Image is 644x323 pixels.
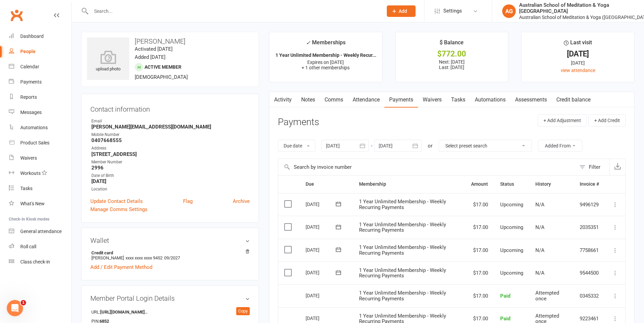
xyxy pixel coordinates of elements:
a: Manage Comms Settings [90,205,148,213]
p: Next: [DATE] Last: [DATE] [402,59,502,70]
td: $17.00 [465,216,494,239]
div: Mobile Number [91,132,250,138]
a: view attendance [561,68,595,73]
a: General attendance kiosk mode [9,224,71,239]
strong: 2996 [91,165,250,171]
th: Invoice # [574,176,605,193]
input: Search... [89,6,378,16]
a: Class kiosk mode [9,254,71,270]
div: [DATE] [306,222,337,232]
td: $17.00 [465,239,494,262]
td: $17.00 [465,261,494,284]
div: Copy [236,307,250,315]
div: What's New [20,201,45,206]
span: N/A [535,224,545,230]
div: Dashboard [20,33,44,39]
span: Add [399,8,407,14]
div: $ Balance [440,38,464,50]
td: 2035351 [574,216,605,239]
th: Due [299,176,353,193]
span: 09/2027 [164,255,180,260]
span: N/A [535,202,545,208]
div: Location [91,186,250,192]
h3: [PERSON_NAME] [87,38,253,45]
a: Reports [9,90,71,105]
td: 9544500 [574,261,605,284]
li: URL: [90,307,250,317]
div: Tasks [20,186,32,191]
strong: [DATE] [91,178,250,184]
a: Credit balance [552,92,595,108]
a: Archive [233,197,250,205]
a: Roll call [9,239,71,254]
h3: Payments [278,117,319,128]
td: $17.00 [465,284,494,307]
div: Reports [20,94,37,100]
div: Memberships [306,38,346,51]
a: Dashboard [9,29,71,44]
span: Active member [145,64,181,70]
div: Payments [20,79,42,85]
td: $17.00 [465,193,494,216]
iframe: Intercom live chat [7,300,23,316]
a: Comms [320,92,348,108]
span: xxxx xxxx xxxx 9452 [126,255,162,260]
span: N/A [535,247,545,253]
div: AG [502,4,516,18]
a: Add / Edit Payment Method [90,263,152,271]
time: Added [DATE] [135,54,165,60]
span: + 1 other memberships [302,65,350,70]
div: Workouts [20,170,41,176]
a: Waivers [418,92,446,108]
a: Payments [9,74,71,90]
a: Attendance [348,92,384,108]
strong: 0407668555 [91,137,250,143]
a: Flag [183,197,193,205]
th: Membership [353,176,465,193]
a: Automations [470,92,510,108]
div: upload photo [87,50,129,73]
span: N/A [535,270,545,276]
div: Member Number [91,159,250,165]
td: 7758661 [574,239,605,262]
a: Tasks [9,181,71,196]
div: General attendance [20,229,62,234]
div: Last visit [564,38,592,50]
span: 1 Year Unlimited Membership - Weekly Recurring Payments [359,290,446,302]
span: Upcoming [500,270,523,276]
li: [PERSON_NAME] [90,249,250,261]
a: Product Sales [9,135,71,151]
i: ✓ [306,40,310,46]
div: Email [91,118,250,124]
div: [DATE] [306,199,337,209]
h3: Wallet [90,237,250,244]
time: Activated [DATE] [135,46,173,52]
h3: Contact information [90,103,250,113]
span: Upcoming [500,202,523,208]
div: People [20,49,36,54]
button: Added From [538,140,582,152]
button: Due date [278,140,315,152]
div: Filter [589,163,600,171]
span: Paid [500,293,510,299]
td: 9496129 [574,193,605,216]
span: Paid [500,316,510,322]
strong: [PERSON_NAME][EMAIL_ADDRESS][DOMAIN_NAME] [91,124,250,130]
a: People [9,44,71,59]
strong: [STREET_ADDRESS] [91,151,250,157]
a: Automations [9,120,71,135]
div: [DATE] [306,267,337,278]
div: [DATE] [528,50,628,57]
a: Assessments [510,92,552,108]
div: or [428,142,432,150]
strong: [URL][DOMAIN_NAME].. [100,309,148,316]
span: 1 Year Unlimited Membership - Weekly Recurring Payments [359,267,446,279]
input: Search by invoice number [278,159,576,175]
td: 0345332 [574,284,605,307]
span: Expires on [DATE] [307,60,344,65]
span: Settings [443,3,462,19]
div: Class check-in [20,259,50,264]
a: Workouts [9,166,71,181]
a: Payments [384,92,418,108]
strong: Credit card [91,250,246,255]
